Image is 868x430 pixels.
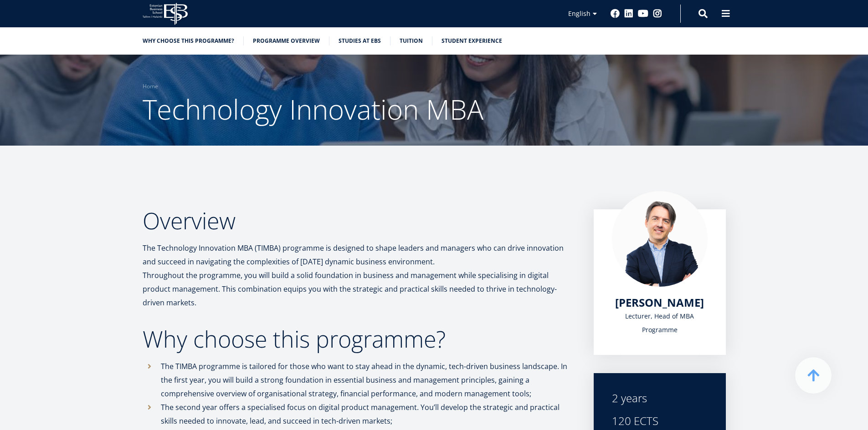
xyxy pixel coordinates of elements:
div: 120 ECTS [612,414,708,428]
a: Programme overview [253,36,320,46]
a: Why choose this programme? [143,36,234,46]
a: Youtube [638,9,648,18]
p: The Technology Innovation MBA (TIMBA) programme is designed to shape leaders and managers who can... [143,241,575,309]
a: Instagram [653,9,662,18]
a: Linkedin [624,9,633,18]
div: Lecturer, Head of MBA Programme [612,309,708,337]
img: Marko Rillo [612,191,708,287]
span: [PERSON_NAME] [615,295,704,310]
a: [PERSON_NAME] [615,296,704,309]
a: Facebook [611,9,620,18]
span: Technology Innovation MBA [143,91,483,128]
a: Tuition [400,36,423,46]
a: Home [143,82,158,91]
div: 2 years [612,391,708,405]
h2: Why choose this programme? [143,328,575,350]
a: Student experience [442,36,502,46]
p: The second year offers a specialised focus on digital product management. You’ll develop the stra... [161,400,575,428]
p: The TIMBA programme is tailored for those who want to stay ahead in the dynamic, tech-driven busi... [161,359,575,400]
a: Studies at EBS [339,36,381,46]
h2: Overview [143,209,575,232]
